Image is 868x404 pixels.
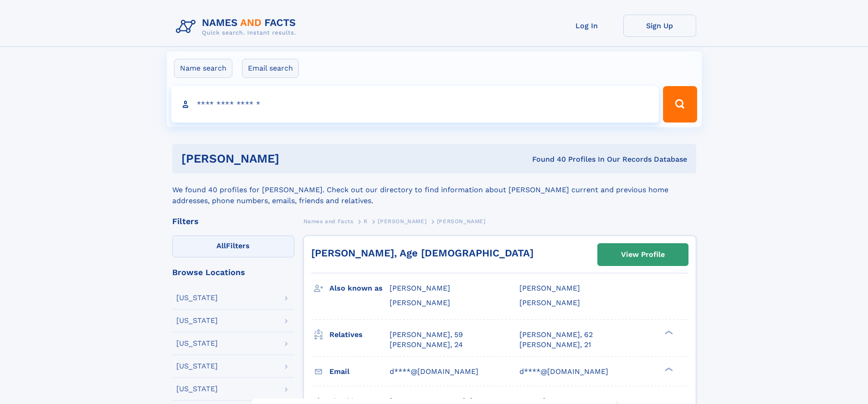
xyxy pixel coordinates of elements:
[172,15,303,39] img: Logo Names and Facts
[550,15,623,37] a: Log In
[378,218,426,225] span: [PERSON_NAME]
[621,244,665,265] div: View Profile
[181,153,406,164] h1: [PERSON_NAME]
[172,268,294,276] div: Browse Locations
[171,86,659,123] input: search input
[437,218,486,225] span: [PERSON_NAME]
[329,281,390,296] h3: Also known as
[176,294,218,302] div: [US_STATE]
[172,235,294,257] label: Filters
[172,174,696,206] div: We found 40 profiles for [PERSON_NAME]. Check out our directory to find information about [PERSON...
[242,59,299,78] label: Email search
[598,244,688,266] a: View Profile
[176,363,218,370] div: [US_STATE]
[174,59,232,78] label: Name search
[176,340,218,347] div: [US_STATE]
[303,215,354,227] a: Names and Facts
[378,215,426,227] a: [PERSON_NAME]
[311,247,534,259] a: [PERSON_NAME], Age [DEMOGRAPHIC_DATA]
[364,218,368,225] span: R
[390,284,450,292] span: [PERSON_NAME]
[623,15,696,37] a: Sign Up
[406,154,687,164] div: Found 40 Profiles In Our Records Database
[390,340,463,350] a: [PERSON_NAME], 24
[519,298,580,307] span: [PERSON_NAME]
[176,385,218,393] div: [US_STATE]
[519,340,591,350] a: [PERSON_NAME], 21
[329,327,390,343] h3: Relatives
[390,330,463,340] a: [PERSON_NAME], 59
[663,366,673,372] div: ❯
[329,364,390,379] h3: Email
[364,215,368,227] a: R
[216,241,226,250] span: All
[390,298,450,307] span: [PERSON_NAME]
[172,217,294,225] div: Filters
[663,86,697,123] button: Search Button
[519,284,580,292] span: [PERSON_NAME]
[519,330,593,340] a: [PERSON_NAME], 62
[176,317,218,324] div: [US_STATE]
[663,329,673,335] div: ❯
